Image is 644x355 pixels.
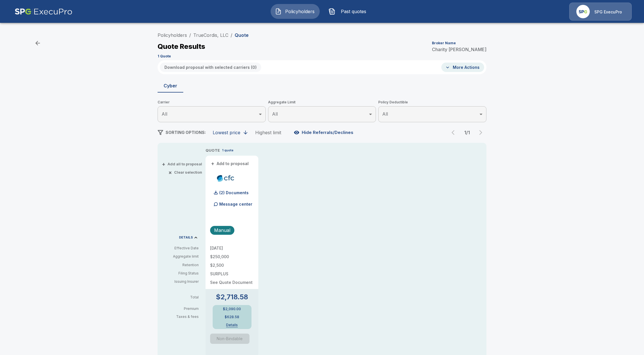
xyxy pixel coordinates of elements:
[210,246,254,250] p: [DATE]
[163,162,202,166] button: +Add all to proposal
[378,99,486,105] span: Policy Deductible
[210,161,250,167] button: +Add to proposal
[210,263,254,267] p: $2,500
[432,47,486,52] p: Charity [PERSON_NAME]
[271,4,320,19] button: Policyholders IconPolicyholders
[210,280,254,284] p: See Quote Document
[158,43,205,50] p: Quote Results
[158,99,266,105] span: Carrier
[160,63,261,72] button: Download proposal with selected carriers (0)
[158,32,187,38] a: Policyholders
[162,262,199,268] p: Retention
[193,32,228,38] a: TrueCordis, LLC
[162,307,203,310] p: Premium
[162,296,203,299] p: Total
[216,294,248,300] p: $2,718.58
[162,271,199,276] p: Filing Status
[210,334,254,344] span: Quote is a non-bindable indication
[284,8,315,15] span: Policyholders
[15,3,73,21] img: AA Logo
[329,8,335,15] img: Past quotes Icon
[213,130,240,135] div: Lowest price
[214,227,230,234] p: Manual
[594,9,622,15] p: SPG ExecuPro
[166,130,206,135] span: SORTING OPTIONS:
[382,111,388,117] span: All
[432,41,456,45] p: Broker Name
[212,174,239,182] img: cfccyber
[461,130,473,135] p: 1 / 1
[272,111,278,117] span: All
[221,323,243,327] button: Details
[162,315,203,318] p: Taxes & fees
[210,272,254,276] p: SURPLUS
[441,63,484,72] button: More Actions
[211,162,214,166] span: +
[223,307,241,311] p: $2,090.00
[162,254,199,259] p: Aggregate limit
[255,130,281,135] div: Highest limit
[158,32,249,39] nav: breadcrumb
[179,236,193,239] p: DETAILS
[162,162,165,166] span: +
[569,3,632,21] a: Agency IconSPG ExecuPro
[158,55,171,58] p: 1 Quote
[222,148,234,153] p: 1 quote
[231,32,232,39] li: /
[210,255,254,259] p: $250,000
[162,279,199,284] p: Issuing Insurer
[225,315,239,319] p: $628.58
[219,191,249,195] p: (2) Documents
[168,171,172,174] span: ×
[324,4,373,19] button: Past quotes IconPast quotes
[158,79,183,93] button: Cyber
[206,148,220,153] p: QUOTE
[170,171,202,174] button: ×Clear selection
[189,32,191,39] li: /
[268,99,376,105] span: Aggregate Limit
[576,5,590,18] img: Agency Icon
[235,33,249,37] p: Quote
[162,246,199,251] p: Effective Date
[162,111,167,117] span: All
[275,8,282,15] img: Policyholders Icon
[338,8,369,15] span: Past quotes
[293,127,356,138] button: Hide Referrals/Declines
[219,201,252,207] p: Message center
